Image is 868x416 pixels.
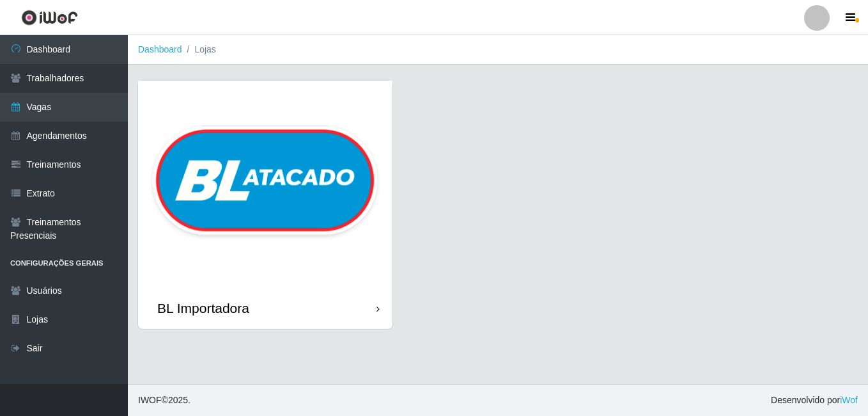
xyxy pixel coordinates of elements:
nav: breadcrumb [128,35,868,65]
a: iWof [840,395,858,405]
li: Lojas [182,43,216,56]
span: Desenvolvido por [771,394,858,407]
img: CoreUI Logo [21,10,78,26]
a: BL Importadora [138,81,392,329]
img: cardImg [138,81,392,287]
div: BL Importadora [157,300,249,316]
span: IWOF [138,395,162,405]
a: Dashboard [138,44,182,54]
span: © 2025 . [138,394,190,407]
